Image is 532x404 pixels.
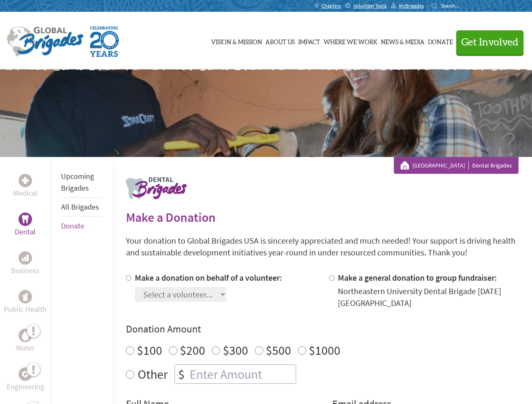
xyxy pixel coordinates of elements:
[22,292,29,301] img: Public Health
[7,27,83,57] img: Global Brigades Logo
[7,367,44,393] a: EngineeringEngineering
[13,174,37,199] a: MedicalMedical
[135,272,282,283] label: Make a donation on behalf of a volunteer:
[401,161,512,170] div: Dental Brigades
[22,330,29,340] img: Water
[441,3,465,9] input: Search...
[61,171,94,193] a: Upcoming Brigades
[412,161,469,170] a: [GEOGRAPHIC_DATA]
[188,365,296,383] input: Enter Amount
[61,167,102,198] li: Upcoming Brigades
[90,27,119,57] img: Global Brigades Celebrating 20 Years
[22,215,29,223] img: Dental
[61,221,84,231] a: Donate
[266,342,291,358] label: $500
[381,20,425,62] a: News & Media
[126,235,519,258] p: Your donation to Global Brigades USA is sincerely appreciated and much needed! Your support is dr...
[19,213,32,226] div: Dental
[11,265,40,276] p: Business
[338,272,497,283] label: Make a general donation to group fundraiser:
[461,37,519,48] span: Get Involved
[19,329,32,342] div: Water
[180,342,205,358] label: $200
[13,187,37,199] p: Medical
[19,367,32,381] div: Engineering
[353,3,387,9] span: Volunteer Tools
[298,20,320,62] a: Impact
[126,210,519,225] h2: Make a Donation
[22,255,29,261] img: Business
[4,303,47,315] p: Public Health
[428,20,453,62] a: Donate
[137,342,162,358] label: $100
[61,198,102,217] li: All Brigades
[61,217,102,235] li: Donate
[19,251,32,265] div: Business
[399,3,424,9] span: MyBrigades
[4,290,47,315] a: Public HealthPublic Health
[22,371,29,377] img: Engineering
[126,322,519,336] h4: Donation Amount
[338,285,519,309] div: Northeastern University Dental Brigade [DATE] [GEOGRAPHIC_DATA]
[223,342,248,358] label: $300
[175,365,188,383] div: $
[11,251,40,276] a: BusinessBusiness
[7,381,44,393] p: Engineering
[16,342,35,354] p: Water
[19,290,32,303] div: Public Health
[22,177,29,184] img: Medical
[211,20,262,62] a: Vision & Mission
[309,342,340,358] label: $1000
[126,177,187,199] img: logo-dental.png
[456,30,524,54] button: Get Involved
[265,20,295,62] a: About Us
[16,329,35,354] a: WaterWater
[15,213,36,238] a: DentalDental
[15,226,36,238] p: Dental
[323,20,377,62] a: Where We Work
[19,174,32,187] div: Medical
[138,364,168,384] label: Other
[61,202,99,212] a: All Brigades
[321,3,341,9] span: Chapters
